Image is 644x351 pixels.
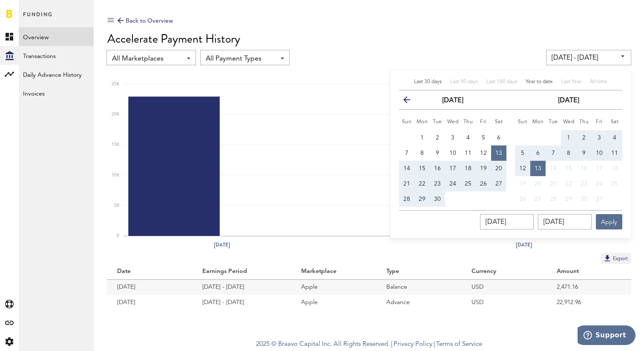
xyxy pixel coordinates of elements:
button: 19 [476,161,491,176]
button: 15 [561,161,576,176]
a: Invoices [19,84,94,102]
span: 10 [596,150,603,156]
button: 10 [445,145,460,161]
span: 15 [565,165,572,171]
button: 21 [546,176,561,191]
small: Tuesday [549,119,558,125]
text: [DATE] [214,241,230,249]
button: 3 [592,130,607,145]
button: Export [601,253,631,264]
button: 25 [460,176,476,191]
button: 19 [515,176,530,191]
span: 26 [480,181,487,187]
button: 5 [476,130,491,145]
small: Sunday [518,119,528,125]
small: Friday [480,119,487,125]
span: Last Year [561,79,581,84]
button: 1 [561,130,576,145]
span: 9 [582,150,586,156]
span: 14 [403,165,410,171]
td: [DATE] - [DATE] [192,279,290,295]
button: 21 [399,176,414,191]
span: 29 [565,196,572,202]
ng-transclude: Earnings Period [202,268,248,274]
small: Thursday [579,119,589,125]
button: 4 [460,130,476,145]
span: 30 [434,196,441,202]
button: 26 [476,176,491,191]
span: 16 [581,165,587,171]
button: 9 [576,145,592,161]
span: 12 [519,165,526,171]
ng-transclude: Marketplace [301,268,337,274]
a: Transactions [19,46,94,65]
span: Funding [23,9,53,27]
span: 7 [552,150,555,156]
span: 24 [596,181,603,187]
a: Overview [19,27,94,46]
button: 16 [430,161,445,176]
button: 27 [491,176,506,191]
input: __.__.____ [480,214,534,229]
span: 23 [581,181,587,187]
button: 12 [476,145,491,161]
button: 24 [592,176,607,191]
td: 2,471.16 [546,279,631,295]
span: 29 [419,196,425,202]
span: 6 [536,150,540,156]
ng-transclude: Currency [471,268,497,274]
span: All Payment Types [206,52,276,66]
button: 5 [515,145,530,161]
span: 9 [436,150,439,156]
span: 20 [495,165,502,171]
button: 4 [607,130,622,145]
span: All time [590,79,607,84]
small: Tuesday [433,119,442,125]
button: 29 [561,191,576,207]
span: 11 [611,150,618,156]
span: Last 180 days [486,79,517,84]
small: Wednesday [563,119,575,125]
button: 20 [530,176,546,191]
td: USD [461,295,546,310]
span: 8 [567,150,570,156]
button: 7 [399,145,414,161]
strong: [DATE] [442,97,463,104]
button: Apply [596,214,622,229]
span: 28 [550,196,557,202]
span: 27 [535,196,541,202]
a: Terms of Service [436,341,482,348]
td: [DATE] - [DATE] [192,295,290,310]
span: 21 [550,181,557,187]
button: 2 [576,130,592,145]
small: Monday [532,119,544,125]
span: 4 [466,135,470,141]
td: Advance [376,295,461,310]
button: 10 [592,145,607,161]
button: 6 [530,145,546,161]
span: 15 [419,165,425,171]
span: 5 [521,150,524,156]
span: 3 [598,135,601,141]
span: 17 [596,165,603,171]
td: Balance [376,279,461,295]
text: 0 [117,234,119,238]
span: 8 [420,150,424,156]
button: 18 [460,161,476,176]
text: 5K [114,203,120,208]
button: 7 [546,145,561,161]
span: 30 [581,196,587,202]
img: Export [603,254,612,262]
span: 24 [449,181,456,187]
text: 25K [112,82,120,86]
button: 11 [607,145,622,161]
button: 20 [491,161,506,176]
iframe: Opens a widget where you can find more information [578,325,635,347]
span: 16 [434,165,441,171]
button: 17 [592,161,607,176]
td: 22,912.96 [546,295,631,310]
div: Accelerate Payment History [107,32,631,46]
span: 4 [613,135,616,141]
button: 23 [430,176,445,191]
input: __.__.____ [538,214,592,229]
